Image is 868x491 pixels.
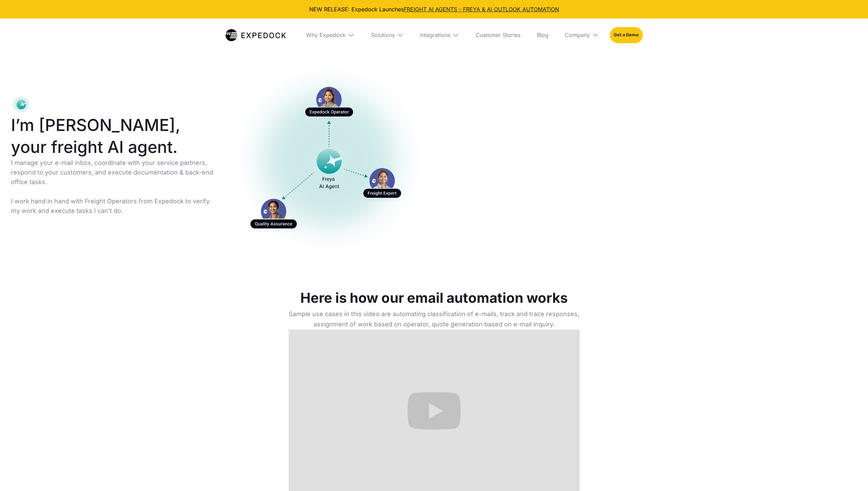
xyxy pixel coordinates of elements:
[565,32,590,38] div: Company
[11,158,219,216] p: I manage your e-mail inbox, coordinate with your service partners, respond to your customers, and...
[610,27,643,43] a: Get a Demo
[371,32,395,38] div: Solutions
[531,19,554,51] a: Blog
[11,114,219,158] h1: I’m [PERSON_NAME], your freight AI agent.
[289,309,580,330] p: Sample use cases in this video are automating classification of e-mails, track and trace response...
[470,19,526,51] a: Customer Stories
[5,5,863,13] div: NEW RELEASE: Expedock Launches
[404,6,559,13] a: FREIGHT AI AGENTS - FREYA & AI OUTLOOK AUTOMATION
[420,32,450,38] div: Integrations
[306,32,346,38] div: Why Expedock
[300,290,568,306] h1: Here is how our email automation works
